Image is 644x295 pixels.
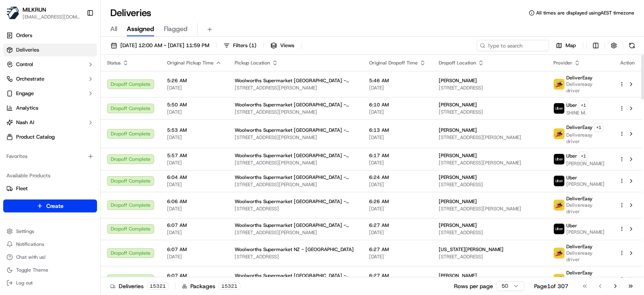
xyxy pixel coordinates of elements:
[566,243,592,250] span: DeliverEasy
[439,253,541,260] span: [STREET_ADDRESS]
[235,206,356,212] span: [STREET_ADDRESS]
[167,134,222,141] span: [DATE]
[3,44,97,56] a: Deliveries
[267,40,298,51] button: Views
[16,90,34,97] span: Engage
[534,282,568,290] div: Page 1 of 307
[110,24,117,34] span: All
[164,24,188,34] span: Flagged
[439,272,477,279] span: [PERSON_NAME]
[369,60,418,66] span: Original Dropoff Time
[369,246,426,253] span: 6:27 AM
[147,283,169,290] div: 15321
[369,85,426,91] span: [DATE]
[554,248,564,258] img: delivereasy_logo.png
[3,116,97,129] button: Nash AI
[3,87,97,100] button: Engage
[566,102,577,108] span: Uber
[235,134,356,141] span: [STREET_ADDRESS][PERSON_NAME]
[235,222,356,229] span: Woolworths Supermarket [GEOGRAPHIC_DATA] - [GEOGRAPHIC_DATA]
[594,123,603,132] button: +1
[369,222,426,229] span: 6:27 AM
[439,174,477,181] span: [PERSON_NAME]
[6,6,19,19] img: MILKRUN
[167,229,222,236] span: [DATE]
[552,40,580,51] button: Map
[235,174,356,181] span: Woolworths Supermarket [GEOGRAPHIC_DATA] - [GEOGRAPHIC_DATA]
[554,224,564,234] img: uber-new-logo.jpeg
[566,229,605,235] span: [PERSON_NAME]
[369,152,426,159] span: 6:17 AM
[566,181,605,187] span: [PERSON_NAME]
[235,272,356,279] span: Woolworths Supermarket [GEOGRAPHIC_DATA] - [GEOGRAPHIC_DATA]
[454,282,493,290] p: Rows per page
[554,129,564,139] img: delivereasy_logo.png
[235,102,356,108] span: Woolworths Supermarket [GEOGRAPHIC_DATA] - [GEOGRAPHIC_DATA]
[167,77,222,84] span: 5:26 AM
[3,73,97,85] button: Orchestrate
[16,267,48,273] span: Toggle Theme
[3,226,97,237] button: Settings
[16,75,44,83] span: Orchestrate
[439,181,541,188] span: [STREET_ADDRESS]
[3,102,97,114] a: Analytics
[16,61,33,68] span: Control
[46,202,64,210] span: Create
[369,198,426,205] span: 6:26 AM
[16,228,34,235] span: Settings
[626,40,638,51] button: Refresh
[439,229,541,236] span: [STREET_ADDRESS]
[235,85,356,91] span: [STREET_ADDRESS][PERSON_NAME]
[167,246,222,253] span: 6:07 AM
[235,253,356,260] span: [STREET_ADDRESS]
[167,174,222,181] span: 6:04 AM
[167,181,222,188] span: [DATE]
[369,102,426,108] span: 6:10 AM
[235,109,356,115] span: [STREET_ADDRESS][PERSON_NAME]
[579,152,588,160] button: +1
[619,60,636,66] div: Action
[566,270,592,276] span: DeliverEasy
[167,102,222,108] span: 5:50 AM
[3,29,97,42] a: Orders
[3,131,97,143] a: Product Catalog
[167,198,222,205] span: 6:06 AM
[167,206,222,212] span: [DATE]
[280,42,294,49] span: Views
[369,160,426,166] span: [DATE]
[16,280,33,286] span: Log out
[219,283,240,290] div: 15321
[235,77,356,84] span: Woolworths Supermarket [GEOGRAPHIC_DATA] - [GEOGRAPHIC_DATA]
[235,152,356,159] span: Woolworths Supermarket [GEOGRAPHIC_DATA] - [GEOGRAPHIC_DATA]
[566,195,592,202] span: DeliverEasy
[369,181,426,188] span: [DATE]
[439,60,476,66] span: Dropoff Location
[23,14,80,20] button: [EMAIL_ADDRESS][DOMAIN_NAME]
[167,152,222,159] span: 5:57 AM
[120,42,209,49] span: [DATE] 12:00 AM - [DATE] 11:59 PM
[167,127,222,133] span: 5:53 AM
[566,222,577,229] span: Uber
[369,127,426,133] span: 6:13 AM
[439,109,541,115] span: [STREET_ADDRESS]
[23,6,46,14] button: MILKRUN
[16,185,28,192] span: Fleet
[235,160,356,166] span: [STREET_ADDRESS][PERSON_NAME]
[566,110,588,116] span: SHINE M.
[439,77,477,84] span: [PERSON_NAME]
[16,241,44,247] span: Notifications
[167,272,222,279] span: 6:07 AM
[554,103,564,114] img: uber-new-logo.jpeg
[167,85,222,91] span: [DATE]
[369,253,426,260] span: [DATE]
[439,222,477,229] span: [PERSON_NAME]
[554,200,564,210] img: delivereasy_logo.png
[182,282,240,290] div: Packages
[566,160,605,167] span: [PERSON_NAME]
[16,133,55,141] span: Product Catalog
[566,250,606,263] span: Delivereasy driver
[566,75,592,81] span: DeliverEasy
[235,127,356,133] span: Woolworths Supermarket [GEOGRAPHIC_DATA] - [GEOGRAPHIC_DATA]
